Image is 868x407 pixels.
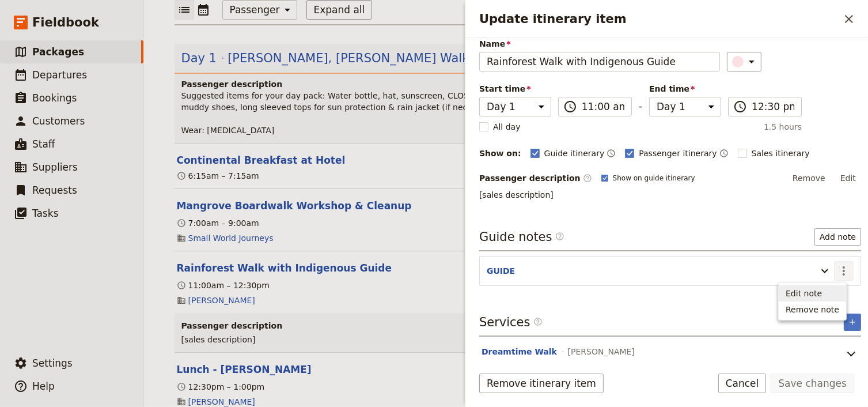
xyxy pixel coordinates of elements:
[733,100,747,114] span: ​
[533,317,543,326] span: ​
[544,148,605,159] span: Guide itinerary
[493,121,521,133] span: All day
[32,115,85,127] span: Customers
[32,46,84,58] span: Packages
[479,52,720,71] input: Name
[482,346,557,357] button: Edit this service option
[177,153,346,167] button: Edit this itinerary item
[787,169,831,187] button: Remove
[649,83,721,95] span: End time
[32,357,73,369] span: Settings
[177,280,270,291] div: 11:00am – 12:30pm
[479,314,543,331] h3: Services
[32,161,78,173] span: Suppliers
[177,217,259,229] div: 7:00am – 9:00am
[479,189,861,201] p: [sales description]
[181,320,831,331] h3: Passenger description
[487,265,515,277] button: GUIDE
[771,374,854,393] button: Save changes
[32,380,55,392] span: Help
[779,302,846,318] button: Remove note
[228,50,696,67] span: [PERSON_NAME], [PERSON_NAME] Walk, [PERSON_NAME] Swimming, Debate
[32,184,77,196] span: Requests
[583,174,592,183] span: ​
[177,261,392,275] button: Edit this itinerary item
[479,83,551,95] span: Start time
[32,14,99,31] span: Fieldbook
[582,100,624,114] input: ​
[181,50,217,67] span: Day 1
[839,9,859,29] button: Close drawer
[479,97,551,116] select: Start time
[555,232,564,241] span: ​
[555,232,564,246] span: ​
[181,90,833,136] p: Suggested items for your day pack: Water bottle, hat, sunscreen, CLOSED-IN shoes you don't mind g...
[786,288,822,299] span: Edit note
[177,170,259,182] div: 6:15am – 7:15am
[188,295,255,306] a: [PERSON_NAME]
[834,261,854,281] button: Actions
[479,10,839,28] h2: Update itinerary item
[835,169,861,187] button: Edit
[479,172,592,184] label: Passenger description
[613,174,695,183] span: Show on guide itinerary
[733,55,759,69] div: ​
[639,148,717,159] span: Passenger itinerary
[844,314,861,331] button: Add service inclusion
[32,92,77,104] span: Bookings
[568,346,635,357] span: [PERSON_NAME]
[181,50,696,67] button: Edit day information
[479,38,720,50] span: Name
[814,228,861,246] button: Add note
[479,374,604,393] button: Remove itinerary item
[786,304,839,315] span: Remove note
[188,232,274,244] a: Small World Journeys
[181,78,833,90] h4: Passenger description
[563,100,577,114] span: ​
[842,346,861,365] button: Remove service
[752,100,794,114] input: ​
[533,317,543,331] span: ​
[764,121,802,133] span: 1.5 hours
[32,69,87,81] span: Departures
[718,374,767,393] button: Cancel
[479,228,564,246] h3: Guide notes
[177,199,412,213] button: Edit this itinerary item
[649,97,721,116] select: End time
[752,148,810,159] span: Sales itinerary
[719,146,729,160] button: Time shown on passenger itinerary
[177,363,312,376] button: Edit this itinerary item
[32,138,55,150] span: Staff
[479,148,521,159] div: Show on:
[607,146,616,160] button: Time shown on guide itinerary
[727,52,761,71] button: ​
[181,334,831,345] p: [sales description]
[779,285,846,302] button: Edit note
[32,208,59,219] span: Tasks
[177,381,265,393] div: 12:30pm – 1:00pm
[639,99,642,116] span: -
